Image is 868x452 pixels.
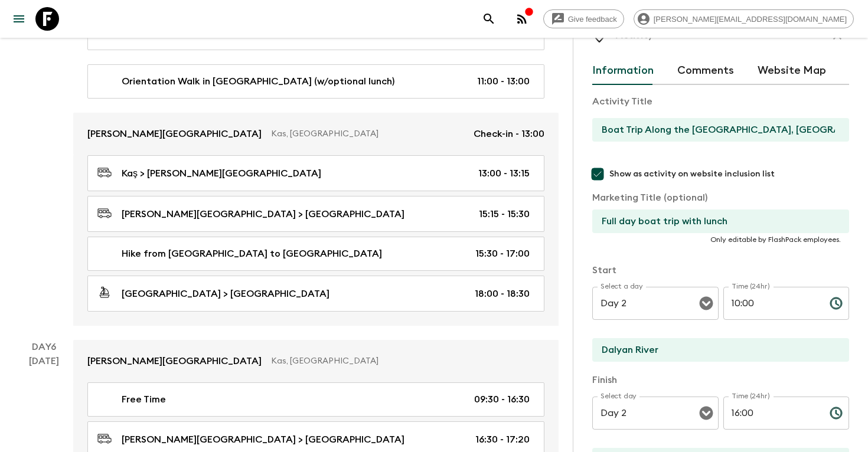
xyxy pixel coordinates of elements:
[271,355,535,367] p: Kas, [GEOGRAPHIC_DATA]
[647,15,853,24] span: [PERSON_NAME][EMAIL_ADDRESS][DOMAIN_NAME]
[474,127,544,141] p: Check-in - 13:00
[592,373,849,387] p: Finish
[122,287,329,301] p: [GEOGRAPHIC_DATA] > [GEOGRAPHIC_DATA]
[601,281,642,291] label: Select a day
[122,433,404,447] p: [PERSON_NAME][GEOGRAPHIC_DATA] > [GEOGRAPHIC_DATA]
[698,295,714,312] button: Open
[122,207,404,221] p: [PERSON_NAME][GEOGRAPHIC_DATA] > [GEOGRAPHIC_DATA]
[73,113,559,155] a: [PERSON_NAME][GEOGRAPHIC_DATA]Kas, [GEOGRAPHIC_DATA]Check-in - 13:00
[592,118,840,142] input: E.g Hozuagawa boat tour
[87,196,544,232] a: [PERSON_NAME][GEOGRAPHIC_DATA] > [GEOGRAPHIC_DATA]15:15 - 15:30
[601,391,637,401] label: Select day
[478,166,530,181] p: 13:00 - 13:15
[634,9,854,28] div: [PERSON_NAME][EMAIL_ADDRESS][DOMAIN_NAME]
[122,166,321,181] p: Kaş > [PERSON_NAME][GEOGRAPHIC_DATA]
[479,207,530,221] p: 15:15 - 15:30
[7,7,31,31] button: menu
[732,281,770,291] label: Time (24hr)
[475,287,530,301] p: 18:00 - 18:30
[87,382,544,417] a: Free Time09:30 - 16:30
[601,235,841,244] p: Only editable by FlashPack employees.
[271,128,464,140] p: Kas, [GEOGRAPHIC_DATA]
[73,340,559,382] a: [PERSON_NAME][GEOGRAPHIC_DATA]Kas, [GEOGRAPHIC_DATA]
[562,15,624,24] span: Give feedback
[477,7,501,31] button: search adventures
[122,74,394,89] p: Orientation Walk in [GEOGRAPHIC_DATA] (w/optional lunch)
[732,391,770,401] label: Time (24hr)
[609,168,775,180] span: Show as activity on website inclusion list
[723,397,820,430] input: hh:mm
[87,237,544,271] a: Hike from [GEOGRAPHIC_DATA] to [GEOGRAPHIC_DATA]15:30 - 17:00
[87,155,544,191] a: Kaş > [PERSON_NAME][GEOGRAPHIC_DATA]13:00 - 13:15
[122,392,166,407] p: Free Time
[592,338,840,362] input: Start Location
[475,433,530,447] p: 16:30 - 17:20
[475,247,530,261] p: 15:30 - 17:00
[723,287,820,320] input: hh:mm
[758,57,826,85] button: Website Map
[592,209,840,233] input: If necessary, use this field to override activity title
[14,340,73,354] p: Day 6
[87,127,262,141] p: [PERSON_NAME][GEOGRAPHIC_DATA]
[122,247,382,261] p: Hike from [GEOGRAPHIC_DATA] to [GEOGRAPHIC_DATA]
[477,74,530,89] p: 11:00 - 13:00
[592,263,849,277] p: Start
[592,191,849,205] p: Marketing Title (optional)
[824,401,848,425] button: Choose time, selected time is 4:00 PM
[698,405,714,421] button: Open
[87,276,544,312] a: [GEOGRAPHIC_DATA] > [GEOGRAPHIC_DATA]18:00 - 18:30
[87,354,262,368] p: [PERSON_NAME][GEOGRAPHIC_DATA]
[677,57,734,85] button: Comments
[824,291,848,315] button: Choose time, selected time is 10:00 AM
[592,94,849,109] p: Activity Title
[592,57,654,85] button: Information
[543,9,624,28] a: Give feedback
[87,64,544,99] a: Orientation Walk in [GEOGRAPHIC_DATA] (w/optional lunch)11:00 - 13:00
[474,392,530,407] p: 09:30 - 16:30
